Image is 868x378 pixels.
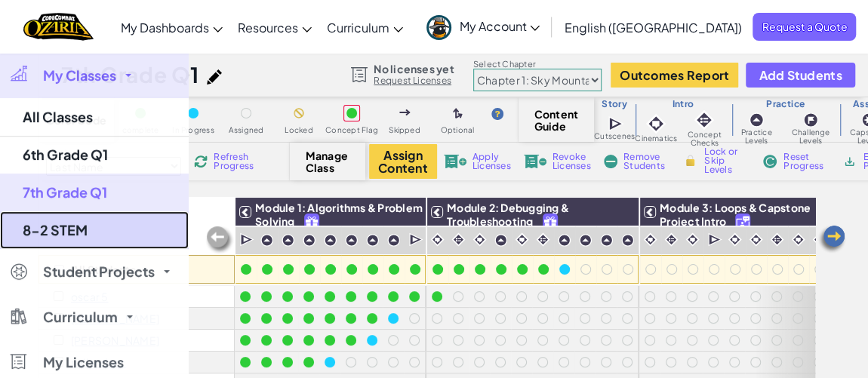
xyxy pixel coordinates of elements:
[319,7,411,48] a: Curriculum
[753,13,856,41] a: Request a Quote
[635,134,677,143] span: Cinematics
[473,58,602,70] label: Select Chapter
[621,234,634,247] img: IconPracticeLevel.svg
[43,310,118,324] span: Curriculum
[374,75,454,87] a: Request Licenses
[303,234,315,247] img: IconPracticeLevel.svg
[306,149,350,174] span: Manage Class
[214,152,260,171] span: Refresh Progress
[664,232,679,247] img: IconInteractive.svg
[459,18,540,34] span: My Account
[643,232,657,247] img: IconCinematic.svg
[731,98,840,110] h3: Practice
[645,113,666,134] img: IconCinematic.svg
[285,126,312,134] span: Locked
[426,15,451,40] img: avatar
[327,20,389,35] span: Curriculum
[387,234,400,247] img: IconPracticeLevel.svg
[770,232,784,247] img: IconInteractive.svg
[623,152,669,171] span: Remove Students
[781,128,839,145] span: Challenge Levels
[553,152,591,171] span: Revoke Licenses
[230,7,319,48] a: Resources
[389,126,420,134] span: Skipped
[260,234,273,247] img: IconPracticeLevel.svg
[842,155,857,168] img: IconArchive.svg
[419,3,547,51] a: My Account
[677,131,731,147] span: Concept Checks
[172,126,214,134] span: In Progress
[240,232,254,247] img: IconCutscene.svg
[453,108,463,120] img: IconOptionalLevel.svg
[534,108,579,132] span: Content Guide
[515,232,529,247] img: IconCinematic.svg
[543,214,557,232] img: IconFreeLevelv2.svg
[604,155,617,168] img: IconRemoveStudents.svg
[325,126,378,134] span: Concept Flag
[305,214,319,232] img: IconFreeLevelv2.svg
[207,69,222,85] img: iconPencil.svg
[803,112,818,128] img: IconChallengeLevel.svg
[345,234,358,247] img: IconPracticeLevel.svg
[660,201,811,228] span: Module 3: Loops & Capstone Project Intro
[749,232,763,247] img: IconCinematic.svg
[728,232,742,247] img: IconCinematic.svg
[536,232,550,247] img: IconInteractive.svg
[682,154,698,167] img: IconLock.svg
[282,234,294,247] img: IconPracticeLevel.svg
[600,234,613,247] img: IconPracticeLevel.svg
[255,201,423,228] span: Module 1: Algorithms & Problem Solving
[369,144,437,179] button: Assign Content
[472,152,511,171] span: Apply Licenses
[731,128,782,145] span: Practice Levels
[746,63,854,88] button: Add Students
[783,152,829,171] span: Reset Progress
[409,232,423,247] img: IconCutscene.svg
[694,109,715,131] img: IconInteractive.svg
[558,234,571,247] img: IconPracticeLevel.svg
[441,126,475,134] span: Optional
[447,201,569,228] span: Module 2: Debugging & Troubleshooting
[324,234,337,247] img: IconPracticeLevel.svg
[472,232,487,247] img: IconCinematic.svg
[817,224,847,254] img: Arrow_Left.png
[611,63,738,88] button: Outcomes Report
[399,109,411,115] img: IconSkippedLevel.svg
[192,152,210,171] img: IconReload.svg
[556,7,749,48] a: English ([GEOGRAPHIC_DATA])
[43,355,124,369] span: My Licenses
[494,234,507,247] img: IconPracticeLevel.svg
[708,232,722,247] img: IconCutscene.svg
[229,126,264,134] span: Assigned
[524,155,546,168] img: IconLicenseRevoke.svg
[451,232,466,247] img: IconInteractive.svg
[23,11,94,42] img: Home
[113,7,230,48] a: My Dashboards
[759,69,842,81] span: Add Students
[608,115,624,132] img: IconCutscene.svg
[762,155,777,168] img: IconReset.svg
[704,147,749,174] span: Lock or Skip Levels
[791,232,805,247] img: IconCinematic.svg
[749,112,764,128] img: IconPracticeLevel.svg
[594,98,635,110] h3: Story
[43,69,116,82] span: My Classes
[564,20,741,35] span: English ([GEOGRAPHIC_DATA])
[579,234,592,247] img: IconPracticeLevel.svg
[430,232,445,247] img: IconCinematic.svg
[635,98,731,110] h3: Intro
[238,20,298,35] span: Resources
[366,234,379,247] img: IconPracticeLevel.svg
[491,108,503,120] img: IconHint.svg
[121,20,209,35] span: My Dashboards
[374,63,454,75] span: No licenses yet
[736,214,749,232] img: IconUnlockWithCall.svg
[205,225,235,255] img: Arrow_Left_Inactive.png
[43,265,155,278] span: Student Projects
[444,155,466,168] img: IconLicenseApply.svg
[23,11,94,42] a: Ozaria by CodeCombat logo
[685,232,700,247] img: IconCinematic.svg
[594,132,635,140] span: Cutscenes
